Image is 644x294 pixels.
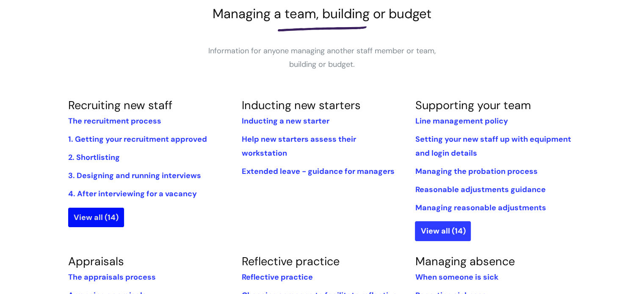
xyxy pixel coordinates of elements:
[241,116,329,126] a: Inducting a new starter
[415,134,571,158] a: Setting your new staff up with equipment and login details
[68,272,156,282] a: The appraisals process
[241,98,360,113] a: Inducting new starters
[68,208,124,227] a: View all (14)
[241,272,312,282] a: Reflective practice
[415,272,498,282] a: When someone is sick
[415,98,531,113] a: Supporting your team
[68,134,207,144] a: 1. Getting your recruitment approved
[415,254,514,269] a: Managing absence
[241,134,356,158] a: Help new starters assess their workstation
[195,44,449,71] p: Information for anyone managing another staff member or team, building or budget.
[68,98,172,113] a: Recruiting new staff
[68,152,120,162] a: 2. Shortlisting
[241,166,394,176] a: Extended leave - guidance for managers
[68,116,161,126] a: The recruitment process
[415,116,508,126] a: Line management policy
[68,6,576,22] h1: Managing a team, building or budget
[415,184,545,195] a: Reasonable adjustments guidance
[415,221,471,241] a: View all (14)
[68,170,201,181] a: 3. Designing and running interviews
[415,203,546,213] a: Managing reasonable adjustments
[241,254,339,269] a: Reflective practice
[68,254,124,269] a: Appraisals
[68,189,197,199] a: 4. After interviewing for a vacancy
[415,166,537,176] a: Managing the probation process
